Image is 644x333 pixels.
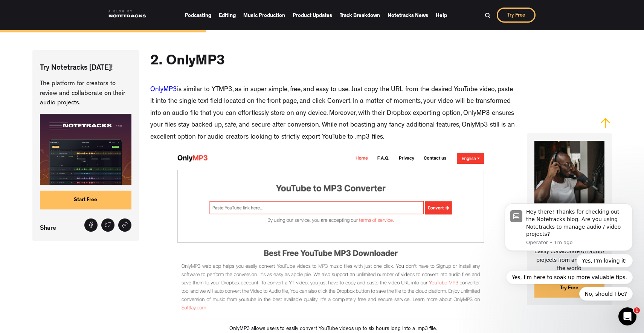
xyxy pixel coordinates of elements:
p: The platform for creators to review and collaborate on their audio projects. [40,79,131,108]
img: Search Bar [485,12,490,18]
a: Editing [219,10,236,21]
a: Notetracks News [388,10,428,21]
img: Share link icon [122,221,128,228]
iframe: Intercom live chat [618,307,636,325]
p: is similar to YTMP3, as in super simple, free, and easy to use. Just copy the URL from the desire... [150,84,516,144]
span: 1 [634,307,640,313]
a: Start Free [40,190,131,209]
p: Share [40,222,60,233]
a: Music Production [243,10,285,21]
a: Share on Facebook [84,218,98,231]
a: OnlyMP3 [150,87,177,93]
a: Try Free [497,8,536,23]
h2: 2. OnlyMP3 [150,53,225,71]
figcaption: OnlyMP3 allows users to easily convert YouTube videos up to six hours long into a .mp3 file. [150,325,516,333]
a: Podcasting [185,10,211,21]
p: Try Notetracks [DATE]! [40,63,131,73]
a: Tweet [101,218,114,231]
a: Product Updates [293,10,332,21]
a: Help [436,10,447,21]
a: Track Breakdown [340,10,380,21]
iframe: Intercom notifications message [493,197,644,305]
